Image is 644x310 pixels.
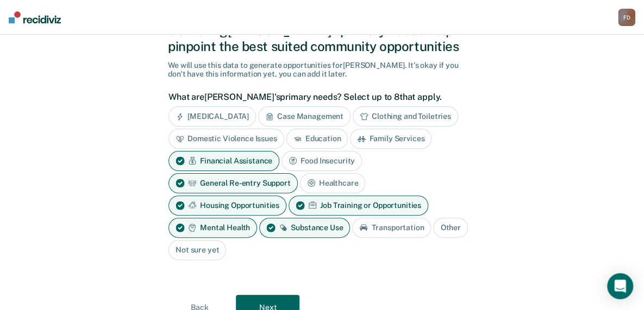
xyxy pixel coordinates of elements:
[258,106,351,126] div: Case Management
[168,92,470,102] label: What are [PERSON_NAME]'s primary needs? Select up to 8 that apply.
[433,218,467,238] div: Other
[168,151,279,171] div: Financial Assistance
[168,106,256,126] div: [MEDICAL_DATA]
[289,195,428,216] div: Job Training or Opportunities
[168,61,476,79] div: We will use this data to generate opportunities for [PERSON_NAME] . It's okay if you don't have t...
[168,23,476,54] div: Gathering [PERSON_NAME]'s primary needs help pinpoint the best suited community opportunities
[618,9,635,26] div: F D
[300,173,366,193] div: Healthcare
[168,218,257,238] div: Mental Health
[607,273,633,299] div: Open Intercom Messenger
[282,151,362,171] div: Food Insecurity
[352,218,431,238] div: Transportation
[168,173,298,193] div: General Re-entry Support
[259,218,350,238] div: Substance Use
[286,129,348,149] div: Education
[9,11,61,23] img: Recidiviz
[168,195,286,216] div: Housing Opportunities
[618,9,635,26] button: FD
[168,240,226,260] div: Not sure yet
[350,129,432,149] div: Family Services
[353,106,458,126] div: Clothing and Toiletries
[168,129,284,149] div: Domestic Violence Issues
